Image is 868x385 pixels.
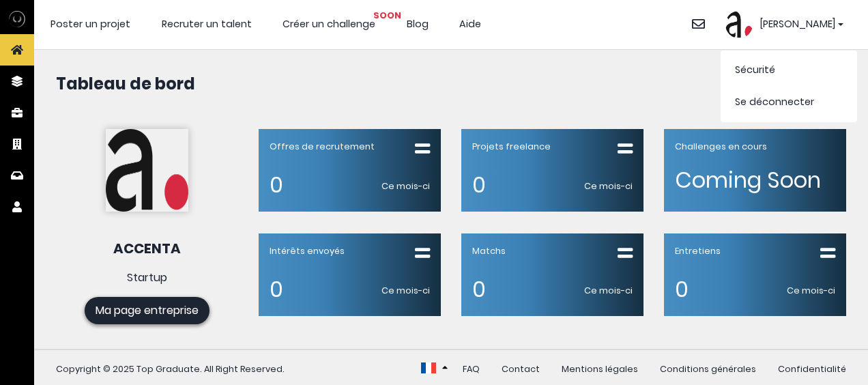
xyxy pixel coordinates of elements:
a: Matchs 0 Ce mois-ci [461,233,643,316]
a: Poster un projet [50,17,130,31]
a: Offres de recrutement 0 Ce mois-ci [259,129,441,212]
span: Ce mois-ci [584,284,633,306]
img: Antoine Duchene [725,11,753,38]
span: Coming Soon [675,164,821,197]
span: Ce mois-ci [381,180,430,201]
h1: Tableau de bord [56,72,846,96]
a: Conditions générales [660,363,756,375]
span: Ce mois-ci [787,284,835,306]
h1: ACCENTA [113,238,181,259]
span: [PERSON_NAME] [759,17,835,32]
a: FAQ [463,363,480,375]
a: Ma page entreprise [85,297,209,324]
span: Ce mois-ci [584,180,633,201]
span: 0 [675,273,689,306]
a: Projets freelance 0 Ce mois-ci [461,129,643,212]
a: Sécurité [735,63,775,76]
span: 0 [270,169,283,201]
span: 0 [472,273,486,306]
a: Mentions légales [562,363,638,375]
span: Startup [127,270,167,286]
p: Intérêts envoyés [270,244,430,262]
span: SOON [373,9,401,22]
a: Confidentialité [778,363,846,375]
a: Créer un challenge [283,17,375,31]
p: Offres de recrutement [270,140,430,158]
span: 0 [472,169,486,201]
a: Se déconnecter [735,95,814,109]
a: Recruter un talent [162,17,252,31]
span: Ce mois-ci [381,284,430,306]
p: Entretiens [675,244,835,262]
p: Matchs [472,244,633,262]
p: Challenges en cours [675,140,835,153]
a: Entretiens 0 Ce mois-ci [664,233,846,316]
a: Intérêts envoyés 0 Ce mois-ci [259,233,441,316]
a: Aide [459,17,481,31]
p: Projets freelance [472,140,633,158]
a: Blog [407,17,429,31]
span: 0 [270,273,283,306]
img: ACCENTA [106,129,188,212]
a: Contact [502,363,540,375]
img: Top Graduate [9,11,25,27]
span: Copyright © 2025 Top Graduate. All Right Reserved. [56,362,285,375]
